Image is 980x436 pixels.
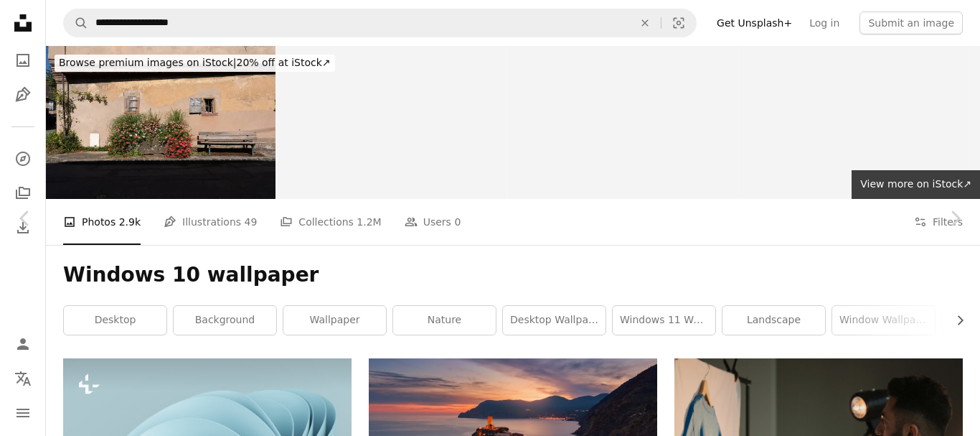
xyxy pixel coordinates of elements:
a: Users 0 [405,199,461,245]
button: Clear [629,9,661,37]
a: Explore [9,144,37,173]
a: Photos [9,46,37,75]
span: View more on iStock ↗ [860,178,971,190]
button: Menu [9,399,37,427]
a: Browse premium images on iStock|20% off at iStock↗ [46,46,344,80]
a: wallpaper [283,306,386,335]
span: 49 [245,214,258,230]
a: View more on iStock↗ [852,170,980,199]
a: desktop wallpaper [503,306,606,335]
h1: Windows 10 wallpaper [63,262,963,288]
a: window wallpaper [832,306,935,335]
button: Filters [914,199,963,245]
a: Next [930,149,980,287]
span: 20% off at iStock ↗ [59,57,331,68]
a: windows 11 wallpaper [613,306,715,335]
a: background [174,306,276,335]
a: Get Unsplash+ [708,11,801,34]
button: scroll list to the right [947,306,963,335]
span: Browse premium images on iStock | [59,57,236,68]
button: Language [9,364,37,393]
a: Illustrations [9,80,37,109]
a: desktop [64,306,166,335]
a: landscape [722,306,825,335]
a: Log in / Sign up [9,330,37,358]
a: Illustrations 49 [164,199,257,245]
form: Find visuals sitewide [63,9,697,37]
span: 1.2M [357,214,381,230]
a: Log in [801,11,848,34]
button: Search Unsplash [64,9,88,37]
button: Submit an image [859,11,963,34]
a: Collections 1.2M [280,199,381,245]
span: 0 [454,214,461,230]
a: nature [393,306,496,335]
button: Visual search [661,9,696,37]
img: Mittelbergheim, France - 09 10 2020: Alsatian Vineyard. Close up of a wall with two small windows... [46,46,275,199]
